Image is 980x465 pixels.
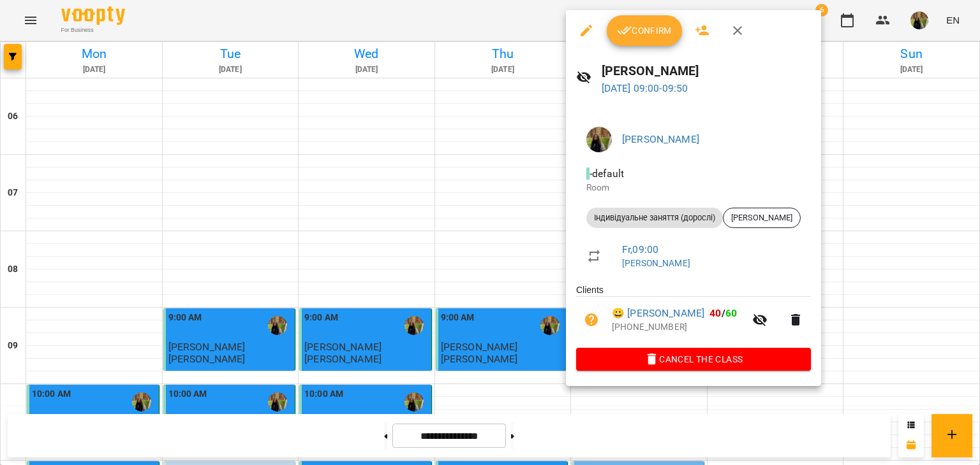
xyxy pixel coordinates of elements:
[622,133,699,145] a: [PERSON_NAME]
[612,306,704,321] a: 😀 [PERSON_NAME]
[576,283,811,347] ul: Clients
[576,304,607,335] button: Unpaid. Bill the attendance?
[617,23,672,38] span: Confirm
[586,352,801,367] span: Cancel the class
[586,127,612,152] img: 11bdc30bc38fc15eaf43a2d8c1dccd93.jpg
[724,212,800,224] span: [PERSON_NAME]
[586,212,723,224] span: Індивідуальне заняття (дорослі)
[723,208,801,228] div: [PERSON_NAME]
[607,15,682,46] button: Confirm
[586,182,801,194] p: Room
[586,168,627,180] span: - default
[612,321,745,334] p: [PHONE_NUMBER]
[576,348,811,371] button: Cancel the class
[709,307,737,319] b: /
[709,307,721,319] span: 40
[622,243,658,255] a: Fr , 09:00
[602,61,811,81] h6: [PERSON_NAME]
[725,307,737,319] span: 60
[602,82,688,94] a: [DATE] 09:00-09:50
[622,258,690,268] a: [PERSON_NAME]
